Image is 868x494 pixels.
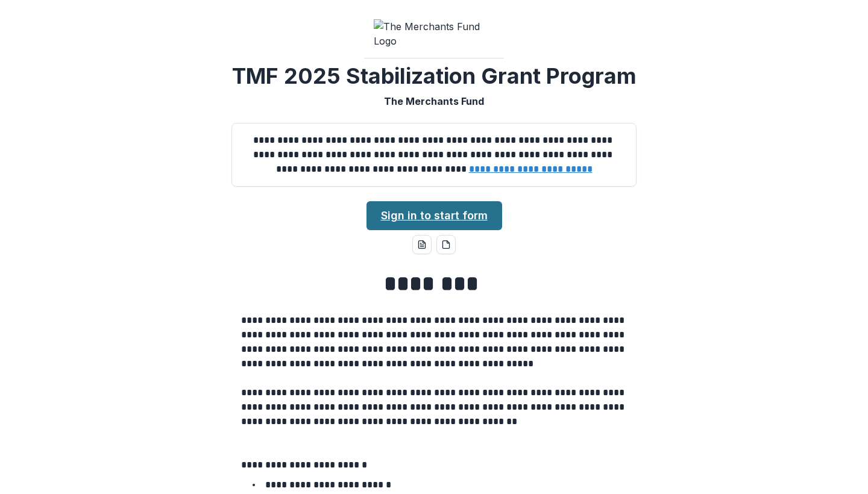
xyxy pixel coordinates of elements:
[232,63,637,89] h2: TMF 2025 Stabilization Grant Program
[384,94,484,108] p: The Merchants Fund
[436,235,456,254] button: pdf-download
[366,201,502,230] a: Sign in to start form
[374,19,494,48] img: The Merchants Fund Logo
[412,235,432,254] button: word-download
